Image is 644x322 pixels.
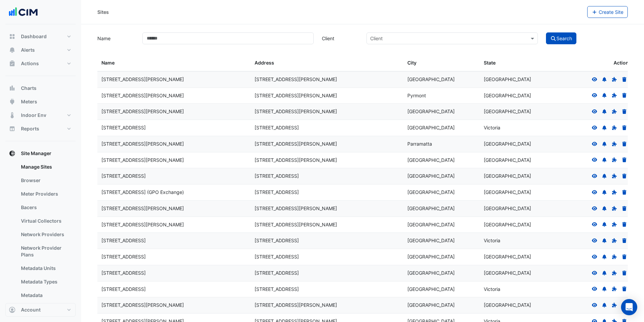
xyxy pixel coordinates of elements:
[484,205,552,213] div: [GEOGRAPHIC_DATA]
[101,76,246,83] div: [STREET_ADDRESS][PERSON_NAME]
[255,140,400,148] div: [STREET_ADDRESS][PERSON_NAME]
[101,286,246,293] div: [STREET_ADDRESS]
[101,253,246,261] div: [STREET_ADDRESS]
[621,141,627,147] a: Delete Site
[21,33,47,40] span: Dashboard
[484,92,552,100] div: [GEOGRAPHIC_DATA]
[407,76,476,83] div: [GEOGRAPHIC_DATA]
[101,156,246,164] div: [STREET_ADDRESS][PERSON_NAME]
[599,9,623,15] span: Create Site
[484,301,552,309] div: [GEOGRAPHIC_DATA]
[407,60,416,66] span: City
[255,60,274,66] span: Address
[16,241,76,262] a: Network Provider Plans
[255,76,400,83] div: [STREET_ADDRESS][PERSON_NAME]
[5,303,76,317] button: Account
[101,172,246,180] div: [STREET_ADDRESS]
[587,6,628,18] button: Create Site
[621,222,627,227] a: Delete Site
[21,60,39,67] span: Actions
[21,150,51,157] span: Site Manager
[16,187,76,201] a: Meter Providers
[407,253,476,261] div: [GEOGRAPHIC_DATA]
[484,221,552,229] div: [GEOGRAPHIC_DATA]
[5,30,76,43] button: Dashboard
[93,32,138,44] label: Name
[5,95,76,108] button: Meters
[621,189,627,195] a: Delete Site
[407,237,476,245] div: [GEOGRAPHIC_DATA]
[621,108,627,114] a: Delete Site
[9,125,16,132] app-icon: Reports
[16,201,76,214] a: Bacers
[407,301,476,309] div: [GEOGRAPHIC_DATA]
[9,47,16,53] app-icon: Alerts
[255,269,400,277] div: [STREET_ADDRESS]
[621,205,627,211] a: Delete Site
[16,302,76,316] a: Meters
[21,85,37,92] span: Charts
[21,306,41,313] span: Account
[484,60,496,66] span: State
[255,124,400,132] div: [STREET_ADDRESS]
[101,60,115,66] span: Name
[8,5,39,19] img: Company Logo
[5,57,76,70] button: Actions
[9,85,16,92] app-icon: Charts
[9,33,16,40] app-icon: Dashboard
[614,59,629,67] span: Action
[318,32,363,44] label: Client
[255,92,400,100] div: [STREET_ADDRESS][PERSON_NAME]
[407,269,476,277] div: [GEOGRAPHIC_DATA]
[5,81,76,95] button: Charts
[255,108,400,116] div: [STREET_ADDRESS][PERSON_NAME]
[101,92,246,100] div: [STREET_ADDRESS][PERSON_NAME]
[9,112,16,119] app-icon: Indoor Env
[484,124,552,132] div: Victoria
[16,228,76,241] a: Network Providers
[16,174,76,187] a: Browser
[546,32,576,44] button: Search
[255,253,400,261] div: [STREET_ADDRESS]
[484,269,552,277] div: [GEOGRAPHIC_DATA]
[621,286,627,292] a: Delete Site
[101,205,246,213] div: [STREET_ADDRESS][PERSON_NAME]
[255,221,400,229] div: [STREET_ADDRESS][PERSON_NAME]
[21,47,35,53] span: Alerts
[16,214,76,228] a: Virtual Collectors
[484,156,552,164] div: [GEOGRAPHIC_DATA]
[9,60,16,67] app-icon: Actions
[484,140,552,148] div: [GEOGRAPHIC_DATA]
[621,76,627,82] a: Delete Site
[101,221,246,229] div: [STREET_ADDRESS][PERSON_NAME]
[407,92,476,100] div: Pyrmont
[101,301,246,309] div: [STREET_ADDRESS][PERSON_NAME]
[407,286,476,293] div: [GEOGRAPHIC_DATA]
[5,122,76,135] button: Reports
[407,221,476,229] div: [GEOGRAPHIC_DATA]
[97,8,109,16] div: Sites
[484,286,552,293] div: Victoria
[621,125,627,130] a: Delete Site
[484,189,552,196] div: [GEOGRAPHIC_DATA]
[621,93,627,98] a: Delete Site
[255,172,400,180] div: [STREET_ADDRESS]
[407,189,476,196] div: [GEOGRAPHIC_DATA]
[407,205,476,213] div: [GEOGRAPHIC_DATA]
[407,108,476,116] div: [GEOGRAPHIC_DATA]
[5,108,76,122] button: Indoor Env
[255,205,400,213] div: [STREET_ADDRESS][PERSON_NAME]
[255,156,400,164] div: [STREET_ADDRESS][PERSON_NAME]
[21,112,46,119] span: Indoor Env
[101,189,246,196] div: [STREET_ADDRESS] (GPO Exchange)
[101,108,246,116] div: [STREET_ADDRESS][PERSON_NAME]
[101,124,246,132] div: [STREET_ADDRESS]
[101,237,246,245] div: [STREET_ADDRESS]
[484,76,552,83] div: [GEOGRAPHIC_DATA]
[16,289,76,302] a: Metadata
[484,237,552,245] div: Victoria
[484,108,552,116] div: [GEOGRAPHIC_DATA]
[407,172,476,180] div: [GEOGRAPHIC_DATA]
[621,238,627,243] a: Delete Site
[255,237,400,245] div: [STREET_ADDRESS]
